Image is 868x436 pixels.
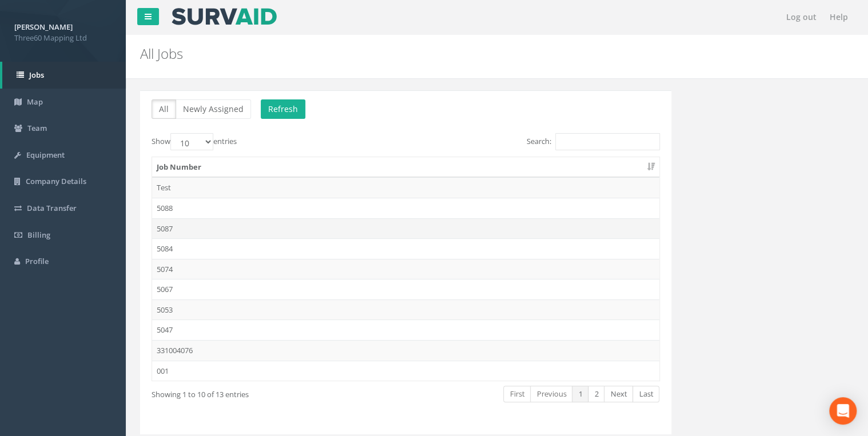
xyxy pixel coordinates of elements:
a: 1 [572,386,588,402]
th: Job Number: activate to sort column ascending [152,157,659,178]
td: 5088 [152,198,659,218]
select: Showentries [170,133,213,150]
td: Test [152,177,659,198]
a: 2 [588,386,604,402]
a: [PERSON_NAME] Three60 Mapping Ltd [14,19,112,43]
input: Search: [555,133,660,150]
span: Team [27,123,47,133]
td: 5084 [152,238,659,259]
span: Data Transfer [27,203,77,213]
a: First [503,386,531,402]
a: Last [632,386,659,402]
span: Company Details [26,176,86,186]
label: Search: [527,133,660,150]
td: 5087 [152,218,659,239]
a: Previous [530,386,572,402]
td: 331004076 [152,340,659,361]
span: Jobs [29,70,44,80]
td: 5067 [152,279,659,299]
h2: All Jobs [140,46,732,61]
span: Three60 Mapping Ltd [14,33,112,43]
button: Newly Assigned [176,99,251,119]
a: Jobs [2,62,126,89]
button: Refresh [261,99,305,119]
strong: [PERSON_NAME] [14,22,73,32]
button: All [152,99,176,119]
span: Profile [25,256,49,266]
a: Next [604,386,633,402]
div: Showing 1 to 10 of 13 entries [152,385,353,400]
td: 5053 [152,299,659,320]
span: Billing [27,230,50,240]
label: Show entries [152,133,237,150]
span: Equipment [26,150,65,160]
td: 001 [152,361,659,381]
td: 5047 [152,319,659,340]
div: Open Intercom Messenger [829,397,857,425]
span: Map [27,97,43,107]
td: 5074 [152,259,659,279]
